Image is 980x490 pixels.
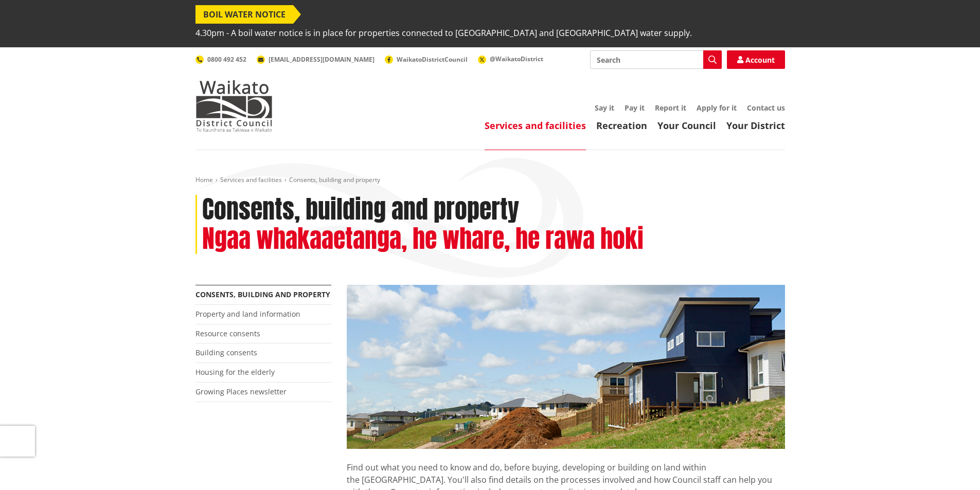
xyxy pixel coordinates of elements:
[195,309,300,319] a: Property and land information
[257,55,375,64] a: [EMAIL_ADDRESS][DOMAIN_NAME]
[595,103,614,113] a: Say it
[195,176,785,185] nav: breadcrumb
[195,329,260,338] a: Resource consents
[596,119,647,132] a: Recreation
[195,80,273,132] img: Waikato District Council - Te Kaunihera aa Takiwaa o Waikato
[478,55,543,63] a: @WaikatoDistrict
[726,119,785,132] a: Your District
[195,175,213,184] a: Home
[397,55,468,64] span: WaikatoDistrictCouncil
[485,119,586,132] a: Services and facilities
[195,367,275,377] a: Housing for the elderly
[220,175,282,184] a: Services and facilities
[347,285,785,449] img: Land-and-property-landscape
[202,224,644,254] h2: Ngaa whakaaetanga, he whare, he rawa hoki
[697,103,737,113] a: Apply for it
[727,50,785,69] a: Account
[269,55,375,64] span: [EMAIL_ADDRESS][DOMAIN_NAME]
[202,195,519,225] h1: Consents, building and property
[490,55,543,63] span: @WaikatoDistrict
[655,103,686,113] a: Report it
[195,387,287,396] a: Growing Places newsletter
[195,5,293,24] span: BOIL WATER NOTICE
[195,348,257,357] a: Building consents
[625,103,645,113] a: Pay it
[385,55,468,64] a: WaikatoDistrictCouncil
[590,50,722,69] input: Search input
[747,103,785,113] a: Contact us
[207,55,246,64] span: 0800 492 452
[195,289,330,299] a: Consents, building and property
[657,119,716,132] a: Your Council
[289,175,380,184] span: Consents, building and property
[195,24,692,42] span: 4.30pm - A boil water notice is in place for properties connected to [GEOGRAPHIC_DATA] and [GEOGR...
[195,55,246,64] a: 0800 492 452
